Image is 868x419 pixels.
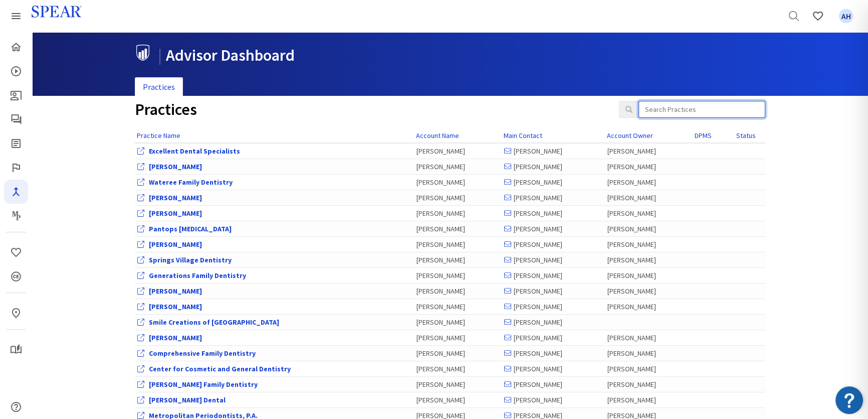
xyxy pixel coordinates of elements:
[504,333,602,343] div: [PERSON_NAME]
[416,379,499,389] div: [PERSON_NAME]
[607,255,690,265] div: [PERSON_NAME]
[149,271,246,280] a: View Office Dashboard
[834,4,858,28] a: Favorites
[835,386,863,414] img: Resource Center badge
[149,209,202,218] a: View Office Dashboard
[504,302,602,312] div: [PERSON_NAME]
[149,395,226,404] a: View Office Dashboard
[839,9,853,24] span: AH
[607,177,690,187] div: [PERSON_NAME]
[607,333,690,343] div: [PERSON_NAME]
[607,162,690,172] div: [PERSON_NAME]
[4,395,28,419] a: Help
[149,287,202,296] a: View Office Dashboard
[416,317,499,327] div: [PERSON_NAME]
[504,379,602,389] div: [PERSON_NAME]
[416,302,499,312] div: [PERSON_NAME]
[416,193,499,203] div: [PERSON_NAME]
[736,131,756,140] a: Status
[835,386,863,414] button: Open Resource Center
[695,131,712,140] a: DPMS
[149,240,202,249] a: View Office Dashboard
[149,178,233,187] a: View Office Dashboard
[416,177,499,187] div: [PERSON_NAME]
[149,349,256,358] a: View Office Dashboard
[416,208,499,218] div: [PERSON_NAME]
[4,83,28,107] a: Patient Education
[504,162,602,172] div: [PERSON_NAME]
[607,208,690,218] div: [PERSON_NAME]
[416,395,499,405] div: [PERSON_NAME]
[504,131,542,140] a: Main Contact
[416,224,499,234] div: [PERSON_NAME]
[607,193,690,203] div: [PERSON_NAME]
[607,270,690,281] div: [PERSON_NAME]
[416,162,499,172] div: [PERSON_NAME]
[504,177,602,187] div: [PERSON_NAME]
[504,286,602,296] div: [PERSON_NAME]
[4,264,28,289] a: CE Credits
[504,224,602,234] div: [PERSON_NAME]
[4,301,28,325] a: In-Person & Virtual
[504,146,602,156] div: [PERSON_NAME]
[416,348,499,358] div: [PERSON_NAME]
[4,156,28,180] a: Faculty Club Elite
[607,146,690,156] div: [PERSON_NAME]
[158,45,162,65] span: |
[504,255,602,265] div: [PERSON_NAME]
[149,364,291,373] a: View Office Dashboard
[4,240,28,264] a: Favorites
[782,4,806,28] a: Search
[4,59,28,83] a: Courses
[504,317,602,327] div: [PERSON_NAME]
[504,348,602,358] div: [PERSON_NAME]
[135,101,604,118] h1: Practices
[416,286,499,296] div: [PERSON_NAME]
[4,35,28,59] a: Home
[149,302,202,311] a: View Office Dashboard
[4,107,28,131] a: Spear Talk
[137,131,180,140] a: Practice Name
[416,364,499,374] div: [PERSON_NAME]
[504,208,602,218] div: [PERSON_NAME]
[504,239,602,249] div: [PERSON_NAME]
[607,302,690,312] div: [PERSON_NAME]
[4,4,28,28] a: Spear Products
[4,204,28,228] a: Masters Program
[416,270,499,281] div: [PERSON_NAME]
[607,348,690,358] div: [PERSON_NAME]
[4,131,28,156] a: Spear Digest
[149,147,240,156] a: View Office Dashboard
[4,338,28,362] a: My Study Club
[149,224,232,233] a: View Office Dashboard
[416,333,499,343] div: [PERSON_NAME]
[149,162,202,171] a: View Office Dashboard
[607,286,690,296] div: [PERSON_NAME]
[806,4,830,28] a: Favorites
[149,193,202,202] a: View Office Dashboard
[416,255,499,265] div: [PERSON_NAME]
[149,318,279,327] a: View Office Dashboard
[607,364,690,374] div: [PERSON_NAME]
[416,146,499,156] div: [PERSON_NAME]
[607,395,690,405] div: [PERSON_NAME]
[4,180,28,204] a: Navigator Pro
[607,224,690,234] div: [PERSON_NAME]
[504,270,602,281] div: [PERSON_NAME]
[504,364,602,374] div: [PERSON_NAME]
[504,193,602,203] div: [PERSON_NAME]
[149,333,202,342] a: View Office Dashboard
[607,239,690,249] div: [PERSON_NAME]
[149,380,258,389] a: View Office Dashboard
[504,395,602,405] div: [PERSON_NAME]
[135,45,758,64] h1: Advisor Dashboard
[135,77,183,97] a: Practices
[638,101,765,118] input: Search Practices
[607,131,653,140] a: Account Owner
[149,255,232,264] a: View Office Dashboard
[416,131,459,140] a: Account Name
[416,239,499,249] div: [PERSON_NAME]
[607,379,690,389] div: [PERSON_NAME]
